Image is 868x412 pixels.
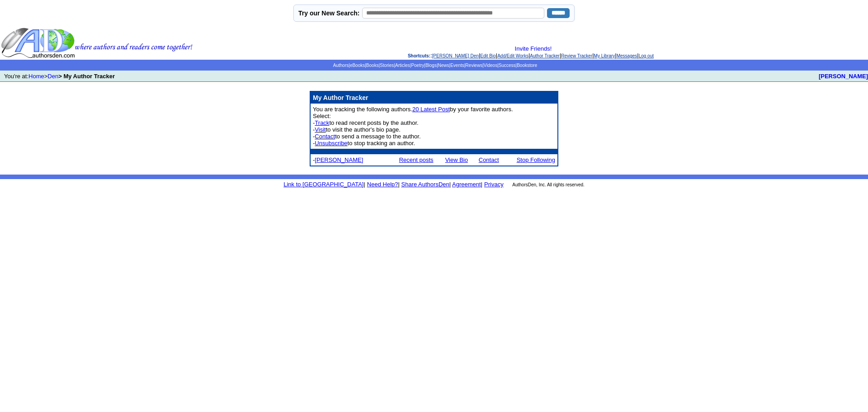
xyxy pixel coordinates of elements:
[438,63,449,68] a: News
[313,94,555,101] p: My Author Tracker
[432,53,479,58] a: [PERSON_NAME] Den
[401,181,449,188] a: Share AuthorsDen
[479,156,499,163] a: Contact
[1,27,193,59] img: header_logo2.gif
[194,45,867,59] div: : | | | | | | |
[412,106,450,113] a: 20 Latest Post
[395,63,410,68] a: Articles
[561,53,592,58] a: Review Tracker
[484,63,497,68] a: Videos
[512,182,585,187] font: AuthorsDen, Inc. All rights reserved.
[465,63,482,68] a: Reviews
[484,181,504,188] a: Privacy
[497,53,528,58] a: Add/Edit Works
[594,53,615,58] a: My Library
[639,53,654,58] a: Log out
[28,73,44,80] a: Home
[499,63,516,68] a: Success
[411,63,424,68] a: Poetry
[315,140,347,147] font: Unsubscribe
[452,181,481,188] a: Agreement
[449,181,451,188] font: |
[517,63,537,68] a: Bookstore
[313,151,314,152] img: shim.gif
[315,133,335,140] font: Contact
[313,156,363,163] font: -
[58,73,115,80] b: > My Author Tracker
[408,53,430,58] span: Shortcuts:
[350,63,365,68] a: eBooks
[450,63,464,68] a: Events
[363,181,365,188] font: |
[425,63,437,68] a: Blogs
[283,181,363,188] a: Link to [GEOGRAPHIC_DATA]
[445,156,468,163] a: View Bio
[4,73,115,80] font: You're at: >
[380,63,394,68] a: Stories
[617,53,637,58] a: Messages
[451,181,482,188] font: |
[819,73,868,80] a: [PERSON_NAME]
[315,156,363,163] a: [PERSON_NAME]
[333,63,349,68] a: Authors
[480,53,495,58] a: Edit Bio
[47,73,58,80] a: Den
[298,9,359,17] label: Try our New Search:
[367,181,398,188] a: Need Help?
[315,119,329,126] font: Track
[313,106,513,147] font: You are tracking the following authors. by your favorite authors. Select: - to read recent posts ...
[366,63,379,68] a: Books
[399,156,434,163] a: Recent posts
[515,45,552,52] a: Invite Friends!
[315,126,325,133] font: Visit
[530,53,560,58] a: Author Tracker
[517,156,555,163] a: Stop Following
[398,181,399,188] font: |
